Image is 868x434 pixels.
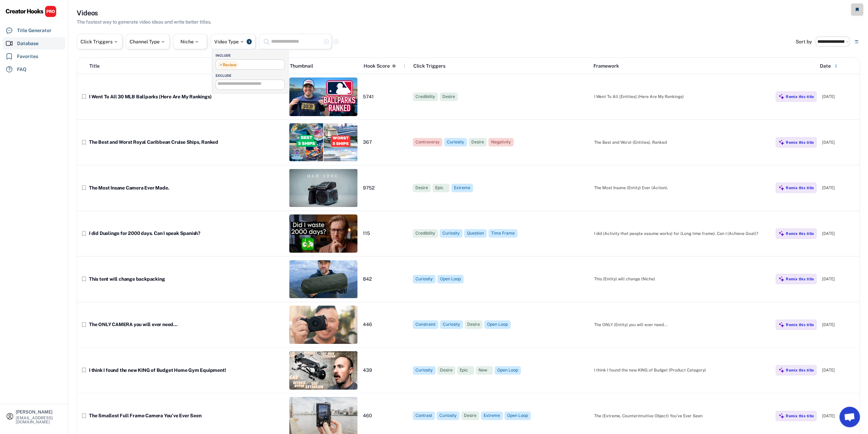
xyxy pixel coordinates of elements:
[822,139,856,145] div: [DATE]
[80,139,87,146] button: bookmark_border
[220,63,222,67] span: ×
[491,139,511,145] div: Negativity
[439,413,457,419] div: Curiosity
[363,139,407,145] div: 367
[454,185,470,191] div: Extreme
[89,62,100,70] div: Title
[80,412,87,419] button: bookmark_border
[216,53,288,58] div: INCLUDE
[415,322,436,327] div: Constraint
[218,61,238,68] li: Review
[89,185,284,191] div: The Most Insane Camera Ever Made.
[289,169,357,207] img: Screenshot%202025-02-23%20at%207.39.22%20PM.png
[80,367,87,374] button: bookmark_border
[443,322,460,327] div: Curiosity
[594,94,770,100] div: I Went To All [Entities] (Here Are My Rankings)
[17,66,27,73] div: FAQ
[594,322,770,328] div: The ONLY (Entity) you will ever need...
[467,322,480,327] div: Desire
[594,367,770,373] div: I think I found the new KING of Budget (Product Category)
[484,413,500,419] div: Extreme
[786,185,814,190] div: Remix this title
[447,139,464,145] div: Curiosity
[364,62,390,70] div: Hook Score
[440,367,453,373] div: Desire
[594,276,770,282] div: This (Entity) will change (Niche)
[80,230,87,237] text: bookmark_border
[786,277,814,281] div: Remix this title
[822,322,856,328] div: [DATE]
[130,39,166,44] div: Channel Type
[80,276,87,282] button: bookmark_border
[80,93,87,100] button: bookmark_border
[89,230,284,237] div: I did Duolingo for 2000 days. Can I speak Spanish?
[77,8,98,18] h3: Videos
[17,53,38,60] div: Favorites
[289,351,357,390] img: thumbnail_qLBMs21K8lY.jpg
[247,39,252,44] div: 1
[80,184,87,191] button: bookmark_border
[89,139,284,145] div: The Best and Worst Royal Caribbean Cruise Ships, Ranked
[778,413,784,419] img: MagicMajor%20%28Purple%29.svg
[323,39,329,45] button: highlight_remove
[778,230,784,237] img: MagicMajor%20%28Purple%29.svg
[786,231,814,236] div: Remix this title
[363,322,407,328] div: 446
[415,139,440,145] div: Controversy
[89,413,284,419] div: The Smallest Full Frame Camera You've Ever Seen
[435,185,447,191] div: Epic
[16,410,62,414] div: [PERSON_NAME]
[778,94,784,100] img: MagicMajor%20%28Purple%29.svg
[778,367,784,373] img: MagicMajor%20%28Purple%29.svg
[289,78,357,116] img: thumbnail%20%2854%29.jpg
[289,214,357,253] img: Screenshot%202025-03-16%20at%2010.23.30%20AM.png
[415,367,433,373] div: Curiosity
[786,368,814,373] div: Remix this title
[89,367,284,374] div: I think I found the new KING of Budget Home Gym Equipment!
[467,230,484,236] div: Question
[16,416,62,424] div: [EMAIL_ADDRESS][DOMAIN_NAME]
[487,322,508,327] div: Open Loop
[479,367,490,373] div: New
[17,40,39,47] div: Database
[289,123,357,162] img: Screenshot%202025-05-04%20at%201.45.30%20PM.png
[415,230,435,236] div: Credibility
[363,185,407,191] div: 9752
[289,260,357,298] img: Screenshot%202025-02-02%20at%204.07.46%20PM.png
[786,94,814,99] div: Remix this title
[786,322,814,327] div: Remix this title
[363,94,407,100] div: 5741
[17,27,52,34] div: Title Generator
[80,321,87,328] text: bookmark_border
[413,62,588,70] div: Click Triggers
[363,413,407,419] div: 460
[80,39,119,44] div: Click Triggers
[89,322,284,328] div: The ONLY CAMERA you will ever need…
[822,367,856,373] div: [DATE]
[89,94,284,100] div: I Went To All 30 MLB Ballparks (Here Are My Rankings)
[471,139,484,145] div: Desire
[822,94,856,100] div: [DATE]
[593,62,768,70] div: Framework
[778,185,784,191] img: MagicMajor%20%28Purple%29.svg
[594,413,770,419] div: The (Extreme, Counterintuitive Object) You've Ever Seen
[796,39,812,44] div: Sort by
[442,94,455,100] div: Desire
[5,5,57,17] img: CHPRO%20Logo.svg
[786,414,814,418] div: Remix this title
[594,230,770,237] div: I did (Activity that people assume works) for (Long time frame). Can I (Achieve Goal)?
[442,230,460,236] div: Curiosity
[497,367,518,373] div: Open Loop
[820,62,831,70] div: Date
[180,39,200,44] div: Niche
[778,276,784,282] img: MagicMajor%20%28Purple%29.svg
[822,230,856,237] div: [DATE]
[464,413,476,419] div: Desire
[289,306,357,344] img: thumbnail_Z--EFPp5Yds.jpg
[363,230,407,237] div: 115
[89,276,284,282] div: This tent will change backpacking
